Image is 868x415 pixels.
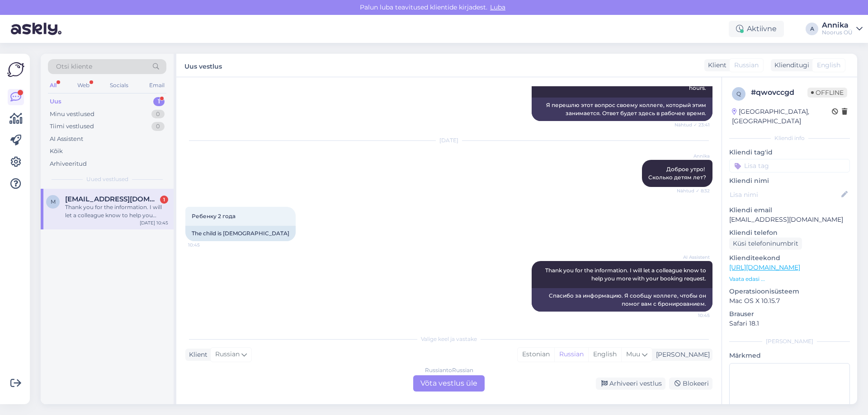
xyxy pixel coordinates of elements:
div: # qwovccgd [751,87,807,98]
div: Uus [50,97,61,106]
div: Võta vestlus üle [413,375,485,392]
p: Operatsioonisüsteem [729,287,850,296]
div: Web [75,79,91,91]
p: Brauser [729,309,850,319]
div: Russian to Russian [425,366,473,374]
div: 1 [160,196,168,204]
div: 1 [153,97,165,106]
p: Safari 18.1 [729,319,850,328]
img: Askly Logo [7,61,24,78]
div: Minu vestlused [50,110,94,119]
p: Kliendi tag'id [729,148,850,157]
span: Nähtud ✓ 8:32 [676,187,710,194]
div: [DATE] 10:45 [140,219,168,226]
span: Nähtud ✓ 23:41 [675,121,710,128]
span: Ребенку 2 года [192,213,236,219]
span: AI Assistent [676,254,710,261]
span: Muu [626,350,640,358]
span: Доброе утро! Сколько детям лет? [648,166,706,181]
div: Klient [704,61,726,70]
div: The child is [DEMOGRAPHIC_DATA] [185,226,296,241]
div: Blokeeri [669,378,712,390]
div: Email [147,79,166,91]
input: Lisa nimi [730,190,840,200]
span: English [817,61,840,70]
div: AI Assistent [50,135,83,144]
span: Thank you for the information. I will let a colleague know to help you more with your booking req... [545,267,708,282]
div: Спасибо за информацию. Я сообщу коллеге, чтобы он помог вам с бронированием. [532,288,712,312]
div: Thank you for the information. I will let a colleague know to help you more with your booking req... [65,203,168,219]
span: Otsi kliente [56,62,92,71]
div: Küsi telefoninumbrit [729,238,802,250]
span: Russian [215,350,240,359]
div: Kõik [50,147,63,156]
span: 10:45 [676,312,710,319]
p: Kliendi email [729,205,850,215]
div: Tiimi vestlused [50,122,94,131]
div: Russian [554,348,588,361]
input: Lisa tag [729,159,850,173]
div: [DATE] [185,136,712,145]
p: Kliendi nimi [729,176,850,186]
div: Klienditugi [771,61,809,70]
p: Vaata edasi ... [729,275,850,283]
label: Uus vestlus [184,59,222,71]
span: musfamily20@gmail.com [65,195,159,203]
div: [GEOGRAPHIC_DATA], [GEOGRAPHIC_DATA] [732,107,832,126]
div: Valige keel ja vastake [185,335,712,343]
div: Klient [185,350,208,359]
a: AnnikaNoorus OÜ [822,22,863,36]
span: Luba [487,3,508,11]
div: [PERSON_NAME] [729,337,850,345]
div: Estonian [518,348,554,361]
div: 0 [151,122,165,131]
div: Arhiveeri vestlus [596,378,665,390]
div: Kliendi info [729,134,850,142]
span: Offline [807,88,847,98]
div: Noorus OÜ [822,29,853,36]
div: Annika [822,22,853,29]
div: Я перешлю этот вопрос своему коллеге, который этим занимается. Ответ будет здесь в рабочее время. [532,98,712,121]
div: [PERSON_NAME] [652,350,710,359]
div: Socials [108,79,130,91]
span: Annika [676,153,710,159]
p: Klienditeekond [729,253,850,263]
div: All [48,79,58,91]
span: Uued vestlused [86,175,128,183]
div: 0 [151,110,165,119]
div: Arhiveeritud [50,159,87,168]
span: m [51,198,56,205]
p: Kliendi telefon [729,228,850,238]
div: A [806,23,818,35]
p: Märkmed [729,351,850,360]
span: q [736,90,741,97]
div: Aktiivne [729,21,784,37]
span: 10:45 [188,242,222,248]
div: English [588,348,621,361]
p: [EMAIL_ADDRESS][DOMAIN_NAME] [729,215,850,224]
p: Mac OS X 10.15.7 [729,296,850,306]
span: Russian [734,61,759,70]
a: [URL][DOMAIN_NAME] [729,263,800,271]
